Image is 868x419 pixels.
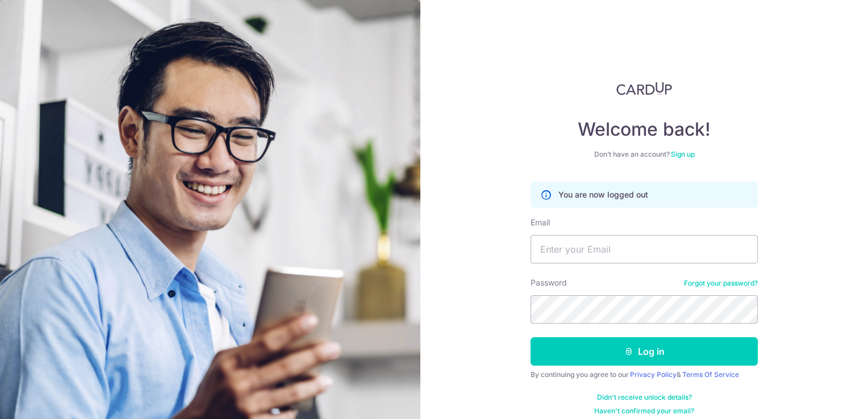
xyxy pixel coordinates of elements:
[682,370,739,379] a: Terms Of Service
[630,370,677,379] a: Privacy Policy
[684,279,758,288] a: Forgot your password?
[531,217,550,228] label: Email
[531,370,758,379] div: By continuing you agree to our &
[671,150,695,158] a: Sign up
[597,393,692,402] a: Didn't receive unlock details?
[558,189,648,200] p: You are now logged out
[594,407,694,416] a: Haven't confirmed your email?
[531,235,758,263] input: Enter your Email
[531,118,758,141] h4: Welcome back!
[531,150,758,159] div: Don’t have an account?
[531,337,758,366] button: Log in
[531,277,567,288] label: Password
[616,82,672,95] img: CardUp Logo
